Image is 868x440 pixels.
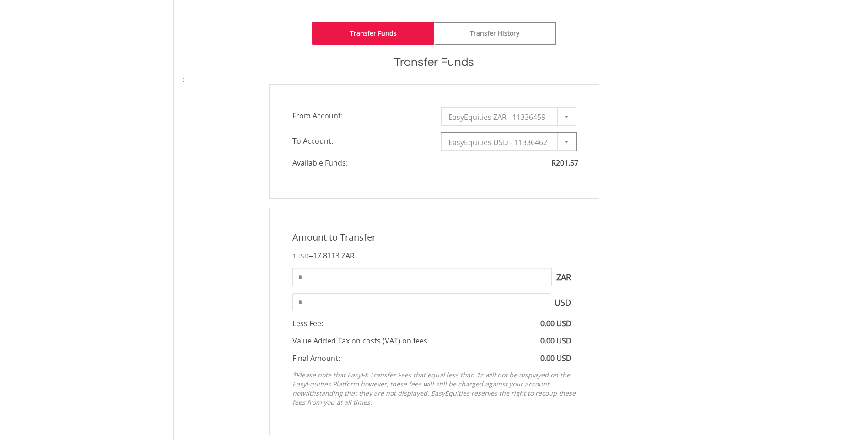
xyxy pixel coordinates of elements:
span: EasyEquities ZAR - 11336459 [448,108,555,126]
span: USD [550,293,576,311]
em: *Please note that EasyFX Transfer Fees that equal less than 1c will not be displayed on the EasyE... [292,370,576,407]
div: Amount to Transfer [286,231,583,244]
span: 17.8113 [313,251,340,261]
span: ZAR [341,251,355,261]
span: 1 [292,252,309,260]
span: From Account: [286,107,434,124]
span: 0.00 USD [540,336,571,346]
span: = [309,251,355,261]
span: EasyEquities USD - 11336462 [448,133,555,151]
span: ZAR [552,268,576,286]
span: To Account: [286,133,434,149]
span: USD [296,252,309,260]
span: Less Fee: [292,318,323,328]
span: R201.57 [551,158,578,168]
span: Value Added Tax on costs (VAT) on fees. [292,336,429,346]
span: 0.00 USD [540,318,571,328]
h1: Transfer Funds [183,54,685,70]
a: Transfer Funds [312,22,434,45]
span: 0.00 USD [540,353,571,363]
span: Available Funds: [286,158,434,168]
a: Transfer History [434,22,556,45]
span: Final Amount: [292,353,340,363]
